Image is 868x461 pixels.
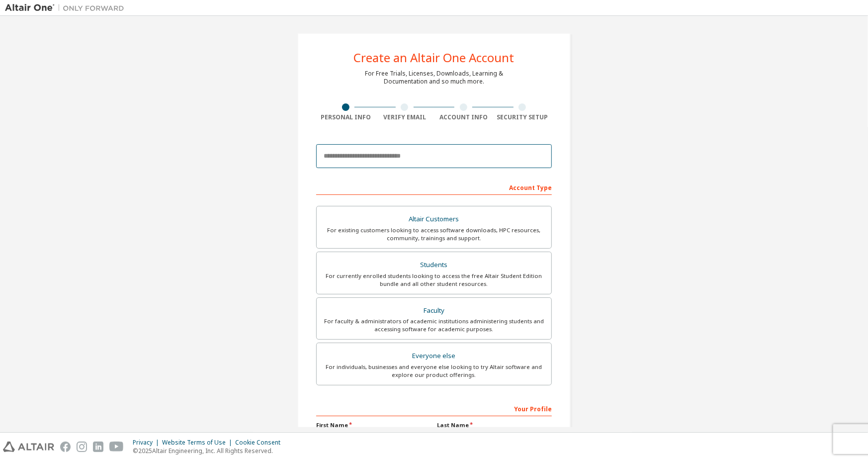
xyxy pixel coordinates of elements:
[365,70,503,86] div: For Free Trials, Licenses, Downloads, Learning & Documentation and so much more.
[323,272,545,288] div: For currently enrolled students looking to access the free Altair Student Edition bundle and all ...
[93,442,103,452] img: linkedin.svg
[60,442,71,452] img: facebook.svg
[375,113,434,121] div: Verify Email
[316,113,375,121] div: Personal Info
[109,442,124,452] img: youtube.svg
[5,3,129,13] img: Altair One
[162,439,235,447] div: Website Terms of Use
[3,442,54,452] img: altair_logo.svg
[437,421,552,429] label: Last Name
[316,179,552,195] div: Account Type
[323,317,545,333] div: For faculty & administrators of academic institutions administering students and accessing softwa...
[316,421,431,429] label: First Name
[133,447,286,455] p: © 2025 Altair Engineering, Inc. All Rights Reserved.
[354,52,515,64] div: Create an Altair One Account
[323,226,545,242] div: For existing customers looking to access software downloads, HPC resources, community, trainings ...
[323,258,545,272] div: Students
[323,212,545,226] div: Altair Customers
[434,113,493,121] div: Account Info
[493,113,552,121] div: Security Setup
[323,304,545,318] div: Faculty
[316,400,552,416] div: Your Profile
[323,349,545,363] div: Everyone else
[235,439,286,447] div: Cookie Consent
[323,363,545,379] div: For individuals, businesses and everyone else looking to try Altair software and explore our prod...
[133,439,162,447] div: Privacy
[77,442,87,452] img: instagram.svg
